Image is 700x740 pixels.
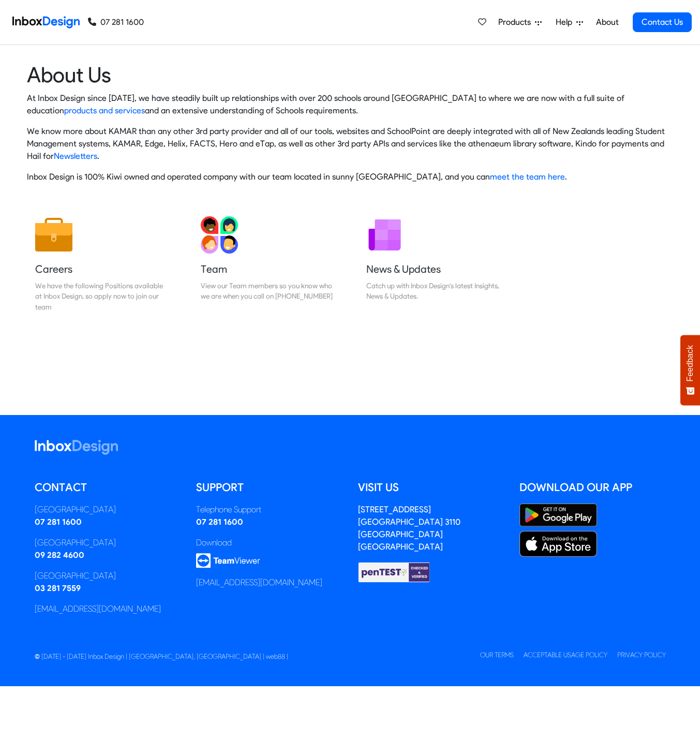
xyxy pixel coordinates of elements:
[680,335,700,405] button: Feedback - Show survey
[519,504,597,527] img: Google Play Store
[617,651,666,659] a: Privacy Policy
[366,280,500,302] div: Catch up with Inbox Design's latest Insights, News & Updates.
[524,651,607,659] a: Acceptable Usage Policy
[366,262,500,276] h5: News & Updates
[35,262,169,276] h5: Careers
[519,480,666,495] h5: Download our App
[35,583,81,593] a: 03 281 7559
[27,208,177,320] a: Careers We have the following Positions available at Inbox Design, so apply now to join our team
[27,171,674,183] p: Inbox Design is 100% Kiwi owned and operated company with our team located in sunny [GEOGRAPHIC_D...
[556,16,576,28] span: Help
[35,480,181,495] h5: Contact
[27,125,674,162] p: We know more about KAMAR than any other 3rd party provider and all of our tools, websites and Sch...
[494,12,546,33] a: Products
[35,216,72,254] img: 2022_01_13_icon_job.svg
[196,578,322,587] a: [EMAIL_ADDRESS][DOMAIN_NAME]
[27,62,674,88] heading: About Us
[35,570,181,582] div: [GEOGRAPHIC_DATA]
[201,262,334,276] h5: Team
[358,480,504,495] h5: Visit us
[358,505,460,552] address: [STREET_ADDRESS] [GEOGRAPHIC_DATA] 3110 [GEOGRAPHIC_DATA] [GEOGRAPHIC_DATA]
[686,345,695,381] span: Feedback
[196,504,342,516] div: Telephone Support
[480,651,514,659] a: Our Terms
[196,553,260,568] img: logo_teamviewer.svg
[64,106,145,115] a: products and services
[358,208,508,320] a: News & Updates Catch up with Inbox Design's latest Insights, News & Updates.
[490,172,565,182] a: meet the team here
[196,480,342,495] h5: Support
[519,531,597,557] img: Apple App Store
[358,505,460,552] a: [STREET_ADDRESS][GEOGRAPHIC_DATA] 3110[GEOGRAPHIC_DATA][GEOGRAPHIC_DATA]
[88,16,144,28] a: 07 281 1600
[201,280,334,302] div: View our Team members so you know who we are when you call on [PHONE_NUMBER]
[35,653,288,660] span: © [DATE] - [DATE] Inbox Design | [GEOGRAPHIC_DATA], [GEOGRAPHIC_DATA] | web88 |
[54,151,97,161] a: Newsletters
[35,504,181,516] div: [GEOGRAPHIC_DATA]
[552,12,587,33] a: Help
[358,561,430,583] img: Checked & Verified by penTEST
[35,440,118,455] img: logo_inboxdesign_white.svg
[35,280,169,312] div: We have the following Positions available at Inbox Design, so apply now to join our team
[35,604,161,614] a: [EMAIL_ADDRESS][DOMAIN_NAME]
[35,517,82,527] a: 07 281 1600
[633,12,692,32] a: Contact Us
[498,16,535,28] span: Products
[35,537,181,549] div: [GEOGRAPHIC_DATA]
[358,566,430,576] a: Checked & Verified by penTEST
[196,517,243,527] a: 07 281 1600
[196,537,342,549] div: Download
[593,12,621,33] a: About
[27,92,674,117] p: At Inbox Design since [DATE], we have steadily built up relationships with over 200 schools aroun...
[192,208,342,320] a: Team View our Team members so you know who we are when you call on [PHONE_NUMBER]
[366,216,404,254] img: 2022_01_12_icon_newsletter.svg
[201,216,238,254] img: 2022_01_13_icon_team.svg
[35,550,84,560] a: 09 282 4600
